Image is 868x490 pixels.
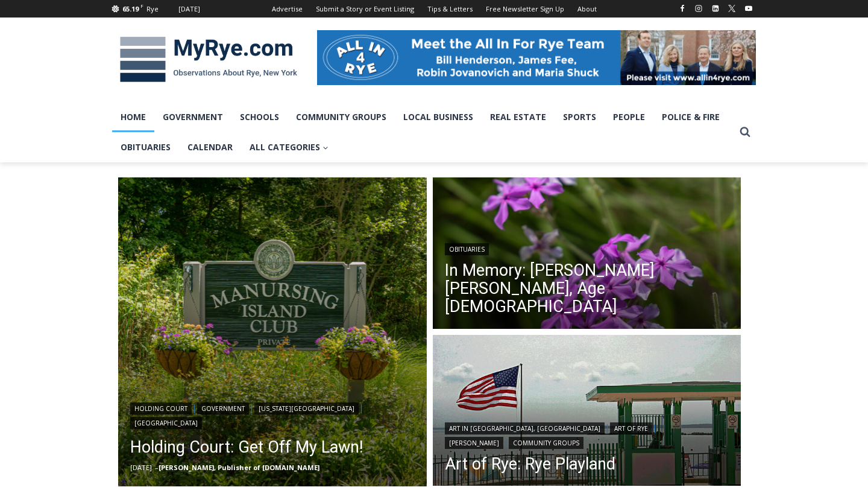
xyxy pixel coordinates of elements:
[130,463,152,472] time: [DATE]
[433,177,741,332] img: (PHOTO: Kim Eierman of EcoBeneficial designed and oversaw the installation of native plant beds f...
[288,102,395,132] a: Community Groups
[741,1,756,16] a: YouTube
[197,402,249,415] a: Government
[118,177,427,486] img: (PHOTO: Manursing Island Club in Rye. File photo, 2024. Credit: Justin Gray.)
[179,132,241,162] a: Calendar
[445,455,729,473] a: Art of Rye: Rye Playland
[317,30,756,84] img: All in for Rye
[130,400,415,429] div: | | |
[146,4,159,14] div: Rye
[118,177,427,486] a: Read More Holding Court: Get Off My Lawn!
[154,102,231,132] a: Government
[112,102,734,163] nav: Primary Navigation
[653,102,728,132] a: Police & Fire
[130,402,192,415] a: Holding Court
[445,437,503,449] a: [PERSON_NAME]
[445,420,729,449] div: | | |
[445,261,729,316] a: In Memory: [PERSON_NAME] [PERSON_NAME], Age [DEMOGRAPHIC_DATA]
[433,335,741,489] img: (PHOTO: Rye Playland. Entrance onto Playland Beach at the Boardwalk. By JoAnn Cancro.)
[112,132,179,162] a: Obituaries
[254,402,359,415] a: [US_STATE][GEOGRAPHIC_DATA]
[433,335,741,489] a: Read More Art of Rye: Rye Playland
[555,102,605,132] a: Sports
[159,463,319,472] a: [PERSON_NAME], Publisher of [DOMAIN_NAME]
[482,102,555,132] a: Real Estate
[250,141,329,154] span: All Categories
[610,422,652,434] a: Art of Rye
[433,177,741,332] a: Read More In Memory: Barbara Porter Schofield, Age 90
[130,435,415,459] a: Holding Court: Get Off My Lawn!
[395,102,482,132] a: Local Business
[734,121,756,143] button: View Search Form
[140,2,143,9] span: F
[691,1,706,16] a: Instagram
[112,28,305,91] img: MyRye.com
[112,102,154,132] a: Home
[155,463,159,472] span: –
[708,1,723,16] a: Linkedin
[605,102,653,132] a: People
[130,417,202,429] a: [GEOGRAPHIC_DATA]
[445,243,489,255] a: Obituaries
[231,102,288,132] a: Schools
[725,1,739,16] a: X
[241,132,337,162] a: All Categories
[122,4,139,13] span: 65.19
[509,437,583,449] a: Community Groups
[178,4,200,14] div: [DATE]
[675,1,690,16] a: Facebook
[445,422,605,434] a: Art in [GEOGRAPHIC_DATA], [GEOGRAPHIC_DATA]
